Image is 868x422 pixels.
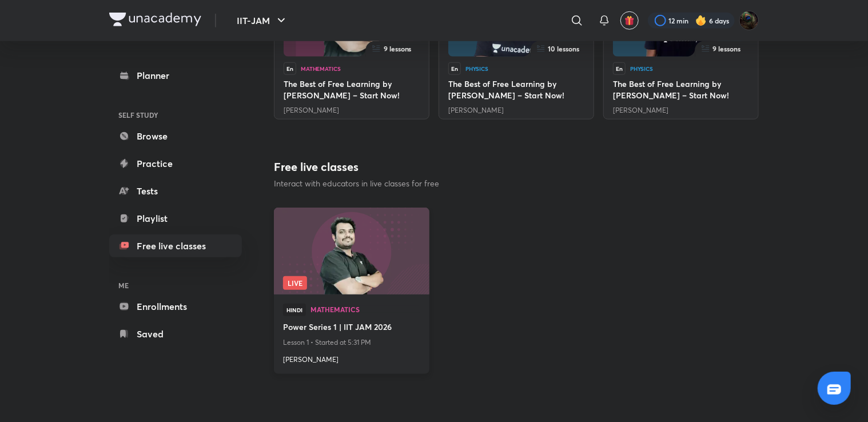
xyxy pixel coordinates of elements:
[274,208,429,294] a: new-thumbnailLive
[109,295,242,318] a: Enrollments
[613,62,626,75] span: En
[284,78,420,101] h6: The Best of Free Learning by [PERSON_NAME] – Start Now!
[284,106,339,114] a: [PERSON_NAME]
[274,158,439,176] h2: Free live classes
[301,65,341,72] div: Mathematics
[465,65,488,72] div: Physics
[739,11,759,30] img: Shubham Deshmukh
[448,78,584,101] h6: The Best of Free Learning by [PERSON_NAME] – Start Now!
[310,306,420,313] span: Mathematics
[109,276,242,295] h6: ME
[109,125,242,148] a: Browse
[620,11,639,30] button: avatar
[613,78,749,101] h6: The Best of Free Learning by [PERSON_NAME] – Start Now!
[274,178,439,189] p: Interact with educators in live classes for free
[284,62,296,75] span: En
[283,335,420,350] p: Lesson 1 • Started at 5:31 PM
[109,152,242,175] a: Practice
[109,64,242,87] a: Planner
[283,321,420,335] a: Power Series 1 | IIT JAM 2026
[283,350,420,365] a: [PERSON_NAME]
[695,15,707,26] img: streak
[109,234,242,257] a: Free live classes
[109,13,201,29] a: Company Logo
[283,276,307,290] span: Live
[624,15,635,26] img: avatar
[109,105,242,125] h6: SELF STUDY
[448,62,461,75] span: En
[310,306,420,314] a: Mathematics
[272,206,431,295] img: new-thumbnail
[109,13,201,26] img: Company Logo
[713,44,741,53] span: 9 lessons
[384,44,412,53] span: 9 lessons
[109,180,242,202] a: Tests
[109,207,242,230] a: Playlist
[548,44,580,53] span: 10 lessons
[448,106,504,114] a: [PERSON_NAME]
[630,65,653,72] div: Physics
[230,9,295,32] button: IIT-JAM
[613,106,668,114] a: [PERSON_NAME]
[283,304,306,316] span: Hindi
[109,323,242,345] a: Saved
